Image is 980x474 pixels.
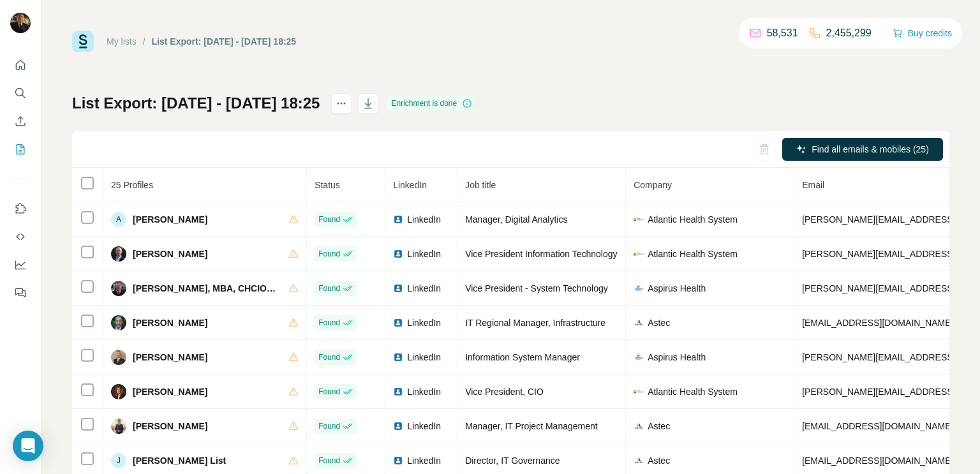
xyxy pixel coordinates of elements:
span: LinkedIn [407,454,441,467]
span: [PERSON_NAME] List [133,454,226,467]
img: Avatar [111,281,126,296]
button: Use Surfe on LinkedIn [10,197,31,220]
img: LinkedIn logo [393,421,403,431]
span: Found [318,420,340,432]
img: LinkedIn logo [393,283,403,293]
img: Avatar [111,384,126,399]
button: Quick start [10,54,31,77]
span: Information System Manager [465,352,580,362]
span: Found [318,386,340,397]
button: actions [331,93,352,114]
span: Found [318,455,340,466]
span: Astec [648,454,670,467]
span: Found [318,352,340,363]
img: LinkedIn logo [393,214,403,225]
span: [PERSON_NAME] [133,385,207,398]
span: LinkedIn [407,282,441,295]
span: Job title [465,180,496,190]
img: LinkedIn logo [393,318,403,328]
span: Found [318,214,340,225]
img: company-logo [634,214,644,225]
span: Manager, IT Project Management [465,421,598,431]
li: / [143,35,145,48]
span: 25 Profiles [111,180,153,190]
span: Vice President, CIO [465,387,544,397]
div: List Export: [DATE] - [DATE] 18:25 [152,35,297,48]
span: Status [315,180,340,190]
button: Dashboard [10,253,31,276]
button: Buy credits [893,24,952,42]
span: Atlantic Health System [648,248,738,260]
span: Aspirus Health [648,351,706,364]
span: Astec [648,316,670,329]
button: Feedback [10,281,31,304]
img: LinkedIn logo [393,352,403,362]
button: Use Surfe API [10,225,31,248]
a: My lists [107,36,137,47]
span: Astec [648,420,670,433]
span: LinkedIn [407,316,441,329]
img: company-logo [634,283,644,293]
img: Surfe Logo [72,31,94,52]
span: [PERSON_NAME] [133,213,207,226]
span: LinkedIn [407,420,441,433]
img: company-logo [634,318,644,328]
img: Avatar [111,418,126,434]
img: Avatar [111,246,126,262]
div: Enrichment is done [387,96,476,111]
img: company-logo [634,455,644,466]
span: Found [318,317,340,329]
span: [PERSON_NAME] [133,420,207,433]
span: LinkedIn [393,180,427,190]
span: [EMAIL_ADDRESS][DOMAIN_NAME] [802,421,953,431]
button: Find all emails & mobiles (25) [782,138,943,161]
div: J [111,453,126,468]
h1: List Export: [DATE] - [DATE] 18:25 [72,93,320,114]
div: A [111,212,126,227]
span: Atlantic Health System [648,213,738,226]
span: Aspirus Health [648,282,706,295]
span: [PERSON_NAME], MBA, CHCIO, PMP [133,282,276,295]
span: Manager, Digital Analytics [465,214,567,225]
img: Avatar [111,315,126,330]
span: [EMAIL_ADDRESS][DOMAIN_NAME] [802,455,953,466]
span: [PERSON_NAME] [133,248,207,260]
span: IT Regional Manager, Infrastructure [465,318,605,328]
button: My lists [10,138,31,161]
div: Open Intercom Messenger [13,431,43,461]
span: Found [318,248,340,260]
span: Found [318,283,340,294]
button: Search [10,82,31,105]
img: company-logo [634,249,644,259]
img: LinkedIn logo [393,249,403,259]
span: Director, IT Governance [465,455,560,466]
img: company-logo [634,387,644,397]
span: [PERSON_NAME] [133,351,207,364]
span: [PERSON_NAME] [133,316,207,329]
span: LinkedIn [407,385,441,398]
span: [EMAIL_ADDRESS][DOMAIN_NAME] [802,318,953,328]
span: LinkedIn [407,248,441,260]
p: 2,455,299 [826,26,872,41]
p: 58,531 [767,26,798,41]
img: LinkedIn logo [393,387,403,397]
span: Company [634,180,672,190]
span: Vice President - System Technology [465,283,608,293]
img: company-logo [634,421,644,431]
span: Find all emails & mobiles (25) [812,143,929,156]
span: LinkedIn [407,213,441,226]
span: LinkedIn [407,351,441,364]
img: Avatar [10,13,31,33]
span: Email [802,180,824,190]
img: company-logo [634,352,644,362]
button: Enrich CSV [10,110,31,133]
span: Vice President Information Technology [465,249,617,259]
img: LinkedIn logo [393,455,403,466]
span: Atlantic Health System [648,385,738,398]
img: Avatar [111,350,126,365]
